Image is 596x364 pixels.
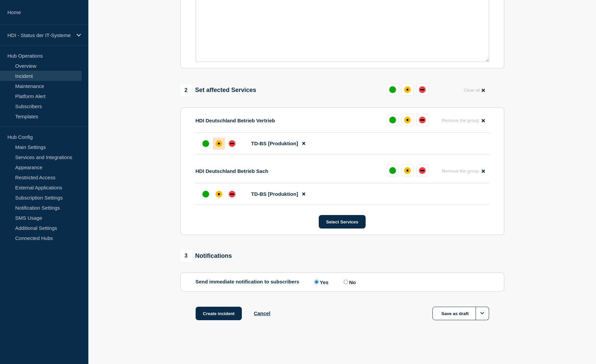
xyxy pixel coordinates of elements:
span: TD-BS [Produktion] [251,141,298,146]
button: down [416,164,428,177]
button: Select Services [319,215,366,229]
span: Remove the group [442,169,479,174]
div: up [389,117,396,123]
div: affected [216,140,222,147]
button: up [387,84,399,96]
div: down [229,140,235,147]
button: Options [476,307,489,320]
label: Yes [313,279,329,285]
button: affected [401,84,414,96]
span: 2 [180,85,192,96]
input: No [344,280,348,284]
button: up [387,164,399,177]
div: Notifications [180,250,232,262]
div: down [419,86,426,93]
div: down [419,117,426,123]
button: Remove the group [438,114,489,127]
p: Send immediate notification to subscribers [196,279,300,285]
div: affected [216,191,222,198]
div: up [202,191,209,198]
span: TD-BS [Produktion] [251,191,298,197]
button: Clear all [459,84,489,97]
button: down [416,84,428,96]
button: Remove the group [438,164,489,178]
div: up [389,167,396,174]
div: affected [404,86,411,93]
input: Yes [314,280,319,284]
div: up [202,140,209,147]
button: affected [401,164,414,177]
span: 3 [180,250,192,262]
div: Send immediate notification to subscribers [196,279,489,285]
p: HDI Deutschland Betrieb Vertrieb [196,118,275,123]
button: affected [401,114,414,126]
div: affected [404,117,411,123]
div: up [389,86,396,93]
div: Set affected Services [180,85,256,96]
label: No [342,279,356,285]
p: HDI Deutschland Betrieb Sach [196,168,268,174]
button: Save as draft [432,307,489,320]
span: Remove the group [442,118,479,123]
p: HDI - Status der IT-Systeme [7,32,72,38]
div: affected [404,167,411,174]
button: up [387,114,399,126]
div: down [229,191,235,198]
button: down [416,114,428,126]
button: Create incident [196,307,242,320]
div: down [419,167,426,174]
button: Cancel [254,310,270,316]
